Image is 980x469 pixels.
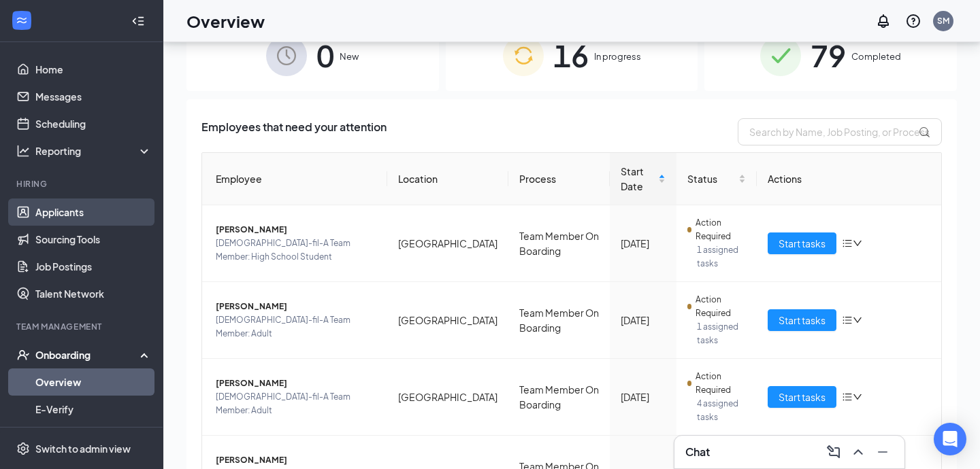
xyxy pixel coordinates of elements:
[216,453,376,467] span: [PERSON_NAME]
[15,14,29,27] svg: WorkstreamLogo
[621,313,666,328] div: [DATE]
[387,153,508,205] th: Location
[35,83,152,110] a: Messages
[937,15,949,27] div: SM
[850,444,866,460] svg: ChevronUp
[594,50,641,63] span: In progress
[757,153,942,205] th: Actions
[779,389,826,404] span: Start tasks
[847,441,869,463] button: ChevronUp
[316,32,334,79] span: 0
[697,397,746,424] span: 4 assigned tasks
[875,13,892,29] svg: Notifications
[621,236,666,251] div: [DATE]
[216,223,376,237] span: [PERSON_NAME]
[676,153,757,205] th: Status
[811,32,846,79] span: 79
[35,348,140,362] div: Onboarding
[621,389,666,404] div: [DATE]
[842,238,853,249] span: bars
[853,315,862,325] span: down
[826,444,842,460] svg: ComposeMessage
[35,396,152,423] a: E-Verify
[35,423,152,450] a: Onboarding Documents
[768,386,836,408] button: Start tasks
[387,359,508,436] td: [GEOGRAPHIC_DATA]
[16,144,30,158] svg: Analysis
[685,445,710,459] h3: Chat
[853,239,862,248] span: down
[779,236,826,251] span: Start tasks
[16,178,149,190] div: Hiring
[508,153,610,205] th: Process
[508,282,610,359] td: Team Member On Boarding
[216,237,376,264] span: [DEMOGRAPHIC_DATA]-fil-A Team Member: High School Student
[16,348,30,362] svg: UserCheck
[340,50,359,63] span: New
[35,226,152,253] a: Sourcing Tools
[697,320,746,347] span: 1 assigned tasks
[696,216,746,243] span: Action Required
[35,110,152,137] a: Scheduling
[621,164,655,194] span: Start Date
[696,293,746,320] span: Action Required
[875,444,891,460] svg: Minimize
[216,300,376,313] span: [PERSON_NAME]
[35,198,152,226] a: Applicants
[216,377,376,390] span: [PERSON_NAME]
[202,153,387,205] th: Employee
[872,441,894,463] button: Minimize
[687,171,736,186] span: Status
[16,321,149,332] div: Team Management
[842,315,853,326] span: bars
[35,442,131,455] div: Switch to admin view
[16,442,30,455] svg: Settings
[216,390,376,417] span: [DEMOGRAPHIC_DATA]-fil-A Team Member: Adult
[696,370,746,397] span: Action Required
[768,309,836,331] button: Start tasks
[131,14,145,28] svg: Collapse
[508,359,610,436] td: Team Member On Boarding
[823,441,845,463] button: ComposeMessage
[186,10,265,33] h1: Overview
[779,313,826,328] span: Start tasks
[35,280,152,307] a: Talent Network
[35,253,152,280] a: Job Postings
[842,392,853,402] span: bars
[697,243,746,271] span: 1 assigned tasks
[35,56,152,83] a: Home
[201,118,387,145] span: Employees that need your attention
[387,282,508,359] td: [GEOGRAPHIC_DATA]
[738,118,942,145] input: Search by Name, Job Posting, or Process
[35,368,152,396] a: Overview
[853,392,862,402] span: down
[553,32,589,79] span: 16
[387,205,508,282] td: [GEOGRAPHIC_DATA]
[905,13,921,29] svg: QuestionInfo
[851,50,901,63] span: Completed
[508,205,610,282] td: Team Member On Boarding
[768,232,836,254] button: Start tasks
[934,423,966,455] div: Open Intercom Messenger
[216,313,376,341] span: [DEMOGRAPHIC_DATA]-fil-A Team Member: Adult
[35,144,152,158] div: Reporting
